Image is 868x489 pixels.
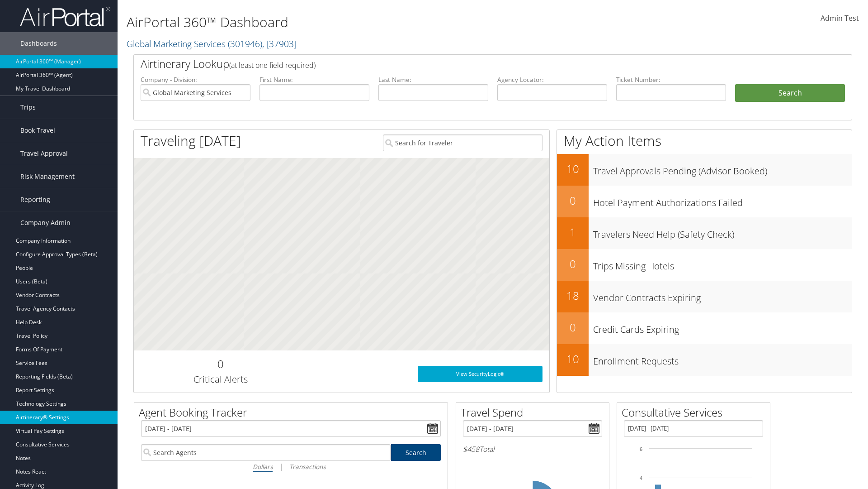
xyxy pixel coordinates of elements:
span: Company Admin [20,211,71,234]
span: Trips [20,96,36,119]
button: Search [735,84,845,102]
h3: Credit Cards Expiring [593,319,852,336]
label: Company - Division: [141,75,250,84]
tspan: 6 [640,446,642,452]
label: Agency Locator: [497,75,607,84]
h3: Trips Missing Hotels [593,255,852,273]
h2: Agent Booking Tracker [139,405,448,420]
h1: My Action Items [557,131,852,150]
a: 0Credit Cards Expiring [557,312,852,344]
h3: Critical Alerts [141,373,300,386]
span: Travel Approval [20,142,68,165]
a: 0Trips Missing Hotels [557,249,852,281]
tspan: 4 [640,475,642,481]
span: (at least one field required) [229,60,316,70]
span: ( 301946 ) [228,38,262,50]
span: Dashboards [20,32,57,55]
h3: Vendor Contracts Expiring [593,287,852,304]
img: airportal-logo.png [20,6,110,27]
a: 10Travel Approvals Pending (Advisor Booked) [557,154,852,186]
div: | [141,461,441,472]
input: Search for Traveler [383,134,542,151]
h2: 0 [557,256,589,272]
h2: Travel Spend [461,405,609,420]
a: Search [391,444,441,461]
span: Admin Test [821,13,859,23]
h3: Enrollment Requests [593,350,852,368]
span: $458 [463,444,479,454]
i: Dollars [253,462,273,471]
span: , [ 37903 ] [262,38,297,50]
i: Transactions [289,462,325,471]
label: Ticket Number: [616,75,726,84]
a: 1Travelers Need Help (Safety Check) [557,217,852,249]
h2: 10 [557,351,589,367]
h2: 18 [557,288,589,303]
a: 18Vendor Contracts Expiring [557,281,852,312]
h2: 0 [557,320,589,335]
a: View SecurityLogic® [418,366,542,382]
h1: Traveling [DATE] [141,131,241,150]
label: Last Name: [378,75,488,84]
h3: Travel Approvals Pending (Advisor Booked) [593,160,852,177]
h2: 10 [557,161,589,177]
label: First Name: [259,75,369,84]
h3: Travelers Need Help (Safety Check) [593,224,852,241]
h2: Consultative Services [622,405,770,420]
input: Search Agents [141,444,391,461]
a: 10Enrollment Requests [557,344,852,376]
h2: 0 [141,356,300,372]
span: Book Travel [20,119,55,142]
h3: Hotel Payment Authorizations Failed [593,192,852,209]
h2: 1 [557,225,589,240]
h2: Airtinerary Lookup [141,56,785,72]
h2: 0 [557,193,589,208]
h1: AirPortal 360™ Dashboard [127,13,615,32]
h6: Total [463,444,602,454]
a: 0Hotel Payment Authorizations Failed [557,186,852,217]
span: Reporting [20,188,50,211]
a: Admin Test [821,5,859,33]
a: Global Marketing Services [127,38,297,50]
span: Risk Management [20,165,75,188]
